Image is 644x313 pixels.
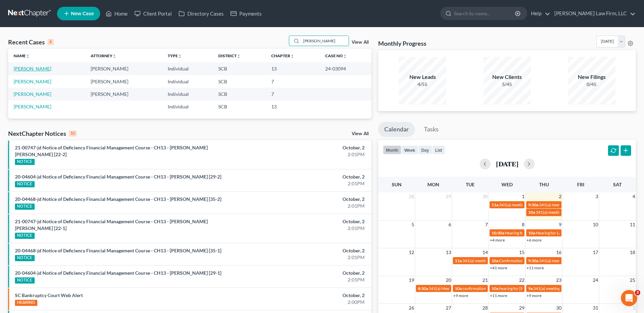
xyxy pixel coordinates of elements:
span: 8:30a [418,286,428,291]
span: 341(a) meeting for [PERSON_NAME] [539,258,605,263]
a: Client Portal [131,7,175,20]
span: 10a [528,210,535,215]
span: 9:30a [528,202,538,207]
div: NextChapter Notices [8,129,77,138]
td: Individual [162,62,213,75]
div: 10 [69,130,77,137]
i: unfold_more [112,54,116,58]
div: New Leads [399,73,446,81]
span: 3 [595,192,599,201]
td: 24-03094 [320,62,371,75]
a: +4 more [490,237,505,243]
span: 10a [492,258,498,263]
span: 4 [632,192,636,201]
span: 30 [555,304,562,312]
span: 3 [635,290,640,295]
span: 13 [445,248,452,256]
span: 30 [482,192,489,201]
div: October, 2 [253,196,365,203]
div: 2:01PM [253,254,365,261]
a: +6 more [527,237,541,243]
span: 14 [482,248,489,256]
span: 20 [445,276,452,284]
div: October, 2 [253,144,365,151]
i: unfold_more [237,54,241,58]
span: Thu [539,182,549,187]
a: 20-04604-jd Notice of Deficiency Financial Management Course - CH13 - [PERSON_NAME] [29-2] [15,174,221,180]
span: 9:30a [528,258,538,263]
div: Recent Cases [8,38,54,46]
span: 28 [408,192,415,201]
a: Home [102,7,131,20]
a: 20-04468-jd Notice of Deficiency Financial Management Course - CH13 - [PERSON_NAME] [35-1] [15,248,221,253]
span: 8 [521,221,525,229]
div: October, 2 [253,247,365,254]
span: 341(a) meeting for [PERSON_NAME] [499,202,565,207]
div: HEARING [15,300,37,306]
button: list [432,145,445,154]
span: 21 [482,276,489,284]
span: Wed [501,182,513,187]
span: Hearing for [PERSON_NAME] & [PERSON_NAME] [505,230,594,235]
i: unfold_more [178,54,182,58]
button: week [401,145,418,154]
td: 13 [266,101,320,113]
a: 21-00747-jd Notice of Deficiency Financial Management Course - CH13 - [PERSON_NAME] [PERSON_NAME]... [15,218,208,231]
a: Directory Cases [175,7,227,20]
a: 20-04604-jd Notice of Deficiency Financial Management Course - CH13 - [PERSON_NAME] [29-1] [15,270,221,276]
div: New Filings [568,73,615,81]
span: confirmation hearing for [PERSON_NAME] & [PERSON_NAME] [462,286,575,291]
span: 31 [592,304,599,312]
span: 5 [411,221,415,229]
span: 12 [408,248,415,256]
td: [PERSON_NAME] [85,62,162,75]
td: [PERSON_NAME] [85,75,162,88]
span: 6 [448,221,452,229]
div: 0/45 [568,81,615,88]
div: October, 2 [253,270,365,276]
span: 10a [492,286,498,291]
a: 21-00747-jd Notice of Deficiency Financial Management Course - CH13 - [PERSON_NAME] [PERSON_NAME]... [15,145,208,157]
span: 16 [555,248,562,256]
span: 7 [484,221,489,229]
span: 11a [455,258,462,263]
span: 341(a) meeting for [PERSON_NAME] [533,286,599,291]
div: 2:01PM [253,276,365,283]
a: Districtunfold_more [218,53,241,58]
span: 10a [455,286,462,291]
input: Search by name... [454,7,516,20]
a: [PERSON_NAME] [14,66,51,71]
a: View All [352,131,369,136]
span: 25 [629,276,636,284]
a: Attorneyunfold_more [91,53,116,58]
span: Hearing for La [PERSON_NAME] [536,230,593,235]
span: 9 [558,221,562,229]
div: October, 2 [253,292,365,299]
td: [PERSON_NAME] [85,88,162,100]
span: Confirmation Hearing for [PERSON_NAME] [499,258,577,263]
a: [PERSON_NAME] [14,104,51,109]
span: 24 [592,276,599,284]
td: 7 [266,88,320,100]
a: [PERSON_NAME] Law Firm, LLC [551,7,636,20]
a: Typeunfold_more [168,53,182,58]
span: 341(a) meeting for [PERSON_NAME] [539,202,605,207]
span: Fri [577,182,584,187]
i: unfold_more [290,54,294,58]
span: 1 [632,304,636,312]
div: October, 2 [253,173,365,180]
a: Calendar [378,122,415,137]
div: 2:00PM [253,299,365,306]
button: day [418,145,432,154]
a: +11 more [527,265,544,270]
td: SCB [213,62,266,75]
a: +11 more [490,293,507,298]
span: 27 [445,304,452,312]
a: SC Bankruptcy Court Web Alert [15,292,83,298]
span: 29 [518,304,525,312]
span: Sun [392,182,402,187]
span: 22 [518,276,525,284]
div: 2:01PM [253,151,365,158]
td: Individual [162,75,213,88]
i: unfold_more [26,54,30,58]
